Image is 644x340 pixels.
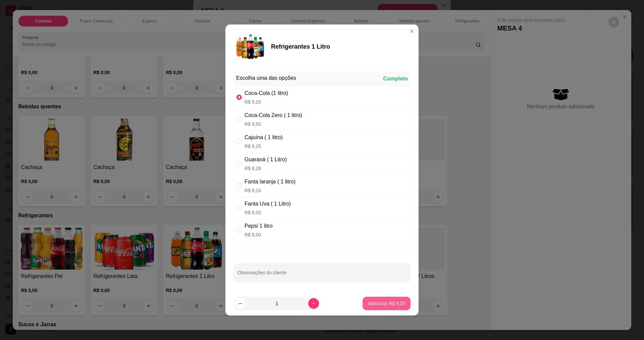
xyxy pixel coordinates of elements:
div: Fanta laranja ( 1 litro) [245,178,296,186]
p: R$ 8,00 [245,209,291,216]
p: R$ 9,20 [245,99,288,105]
div: Coca-Cola (1 litro) [245,89,288,97]
p: R$ 8,28 [245,165,287,172]
div: Fanta Uva ( 1 Litro) [245,200,291,208]
input: Observações do cliente [237,272,407,279]
div: Escolha uma das opções [236,74,296,82]
img: product-image [233,30,267,63]
button: increase-product-quantity [308,298,319,309]
p: Adicionar R$ 9,20 [368,300,405,307]
p: R$ 8,00 [245,231,273,238]
button: Close [407,26,417,37]
div: Guaraná ( 1 Litro) [245,156,287,164]
p: R$ 9,50 [245,121,302,127]
p: R$ 8,24 [245,187,296,194]
div: Pepsi 1 litro [245,222,273,230]
div: Cajuína ( 1 litro) [245,133,283,141]
div: Completo [383,75,408,83]
button: decrease-product-quantity [235,298,246,309]
div: Coca-Cola Zero ( 1 litro) [245,111,302,119]
p: R$ 8,25 [245,143,283,150]
button: Adicionar R$ 9,20 [363,297,411,310]
div: Refrigerantes 1 Litro [271,42,330,51]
